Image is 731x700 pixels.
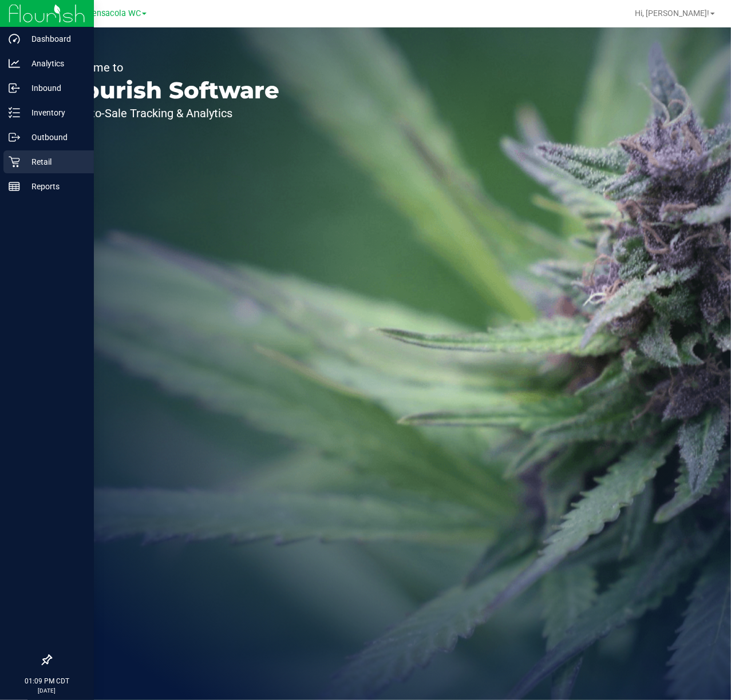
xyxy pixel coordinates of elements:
[20,155,89,169] p: Retail
[20,130,89,144] p: Outbound
[20,81,89,95] p: Inbound
[87,9,141,18] span: Pensacola WC
[62,108,279,119] p: Seed-to-Sale Tracking & Analytics
[20,106,89,120] p: Inventory
[62,62,279,73] p: Welcome to
[20,32,89,46] p: Dashboard
[20,180,89,193] p: Reports
[62,79,279,102] p: Flourish Software
[9,82,20,94] inline-svg: Inbound
[9,156,20,168] inline-svg: Retail
[5,686,89,695] p: [DATE]
[20,57,89,70] p: Analytics
[9,132,20,143] inline-svg: Outbound
[5,676,89,686] p: 01:09 PM CDT
[635,9,709,18] span: Hi, [PERSON_NAME]!
[9,58,20,69] inline-svg: Analytics
[9,33,20,45] inline-svg: Dashboard
[9,107,20,118] inline-svg: Inventory
[9,181,20,192] inline-svg: Reports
